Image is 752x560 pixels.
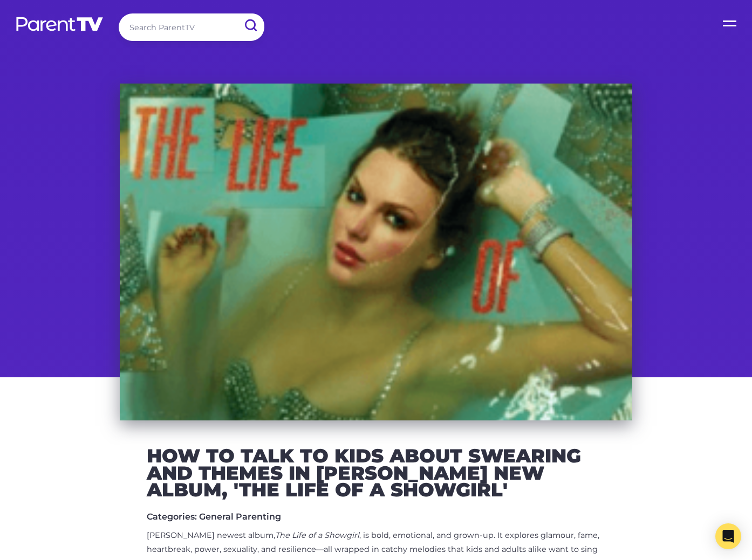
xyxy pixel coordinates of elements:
[147,511,605,522] h5: Categories: General Parenting
[147,447,605,499] h2: How to Talk to Kids About Swearing and Themes in [PERSON_NAME] new Album, 'The Life of a Showgirl'
[275,530,359,540] em: The Life of a Showgirl
[119,13,264,41] input: Search ParentTV
[236,13,264,38] input: Submit
[15,16,104,32] img: parenttv-logo-white.4c85aaf.svg
[715,523,741,549] div: Open Intercom Messenger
